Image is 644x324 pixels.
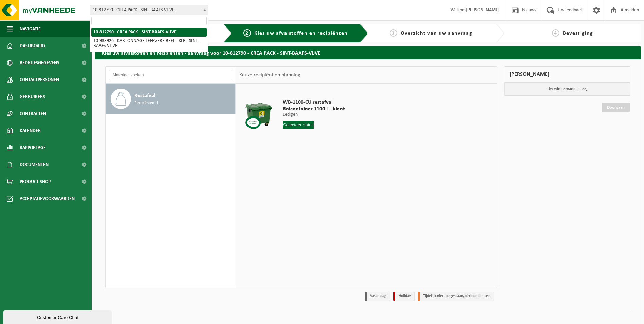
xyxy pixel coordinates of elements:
span: Acceptatievoorwaarden [20,190,75,207]
li: 10-933926 - KARTONNAGE LEFEVERE BEEL - KLB - SINT-BAAFS-VIJVE [91,37,207,50]
p: Uw winkelmand is leeg [504,83,630,95]
span: 2 [243,29,251,37]
span: Rapportage [20,139,46,156]
span: Product Shop [20,173,51,190]
span: Bevestiging [563,31,593,36]
span: Recipiënten: 1 [134,100,158,106]
span: 4 [552,29,559,37]
span: Overzicht van uw aanvraag [401,31,472,36]
span: Documenten [20,156,49,173]
span: Kalender [20,122,41,139]
iframe: chat widget [3,309,113,324]
strong: [PERSON_NAME] [466,7,500,13]
li: 10-812790 - CREA PACK - SINT-BAAFS-VIJVE [91,28,207,37]
span: Kies uw afvalstoffen en recipiënten [254,31,348,36]
a: Doorgaan [602,103,630,112]
p: Ledigen [283,112,345,117]
span: Gebruikers [20,88,45,105]
span: Dashboard [20,37,45,54]
span: WB-1100-CU restafval [283,99,345,106]
span: 10-812790 - CREA PACK - SINT-BAAFS-VIJVE [90,5,208,15]
input: Materiaal zoeken [109,70,232,80]
li: Holiday [393,292,415,301]
h2: Kies uw afvalstoffen en recipiënten - aanvraag voor 10-812790 - CREA PACK - SINT-BAAFS-VIJVE [95,46,641,59]
span: 3 [390,29,397,37]
span: Contracten [20,105,46,122]
div: [PERSON_NAME] [504,66,630,83]
span: 10-812790 - CREA PACK - SINT-BAAFS-VIJVE [90,5,208,15]
span: Bedrijfsgegevens [20,54,59,71]
button: Restafval Recipiënten: 1 [106,84,236,114]
span: Restafval [134,92,155,100]
input: Selecteer datum [283,121,314,129]
li: Vaste dag [365,292,390,301]
div: Keuze recipiënt en planning [236,67,304,84]
span: Contactpersonen [20,71,59,88]
span: Rolcontainer 1100 L - klant [283,106,345,112]
span: Navigatie [20,20,41,37]
li: Tijdelijk niet toegestaan/période limitée [418,292,494,301]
